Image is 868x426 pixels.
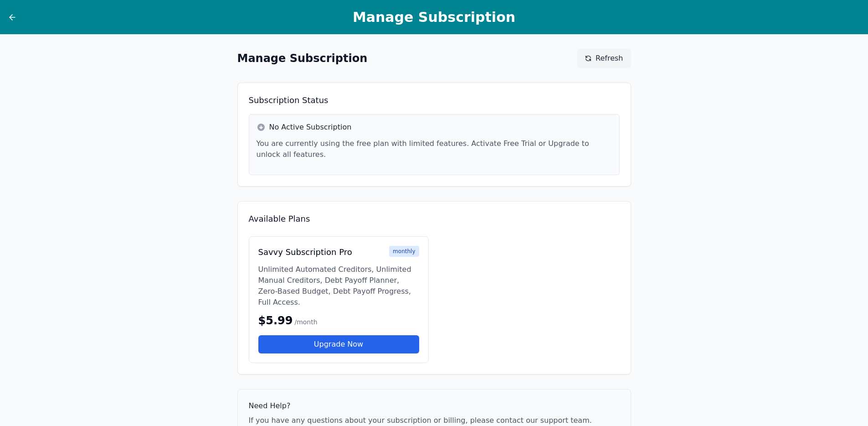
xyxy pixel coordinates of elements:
[249,400,620,411] h3: Need Help?
[56,9,812,26] h1: Manage Subscription
[294,318,317,326] span: /month
[269,122,352,133] span: No Active Subscription
[258,246,352,259] h3: Savvy Subscription Pro
[257,138,612,160] p: You are currently using the free plan with limited features. Activate Free Trial or Upgrade to un...
[258,264,419,308] p: Unlimited Automated Creditors, Unlimited Manual Creditors, Debt Payoff Planner, Zero-Based Budget...
[249,94,620,107] h2: Subscription Status
[596,53,623,64] span: Refresh
[249,415,620,426] p: If you have any questions about your subscription or billing, please contact our support team.
[237,51,368,66] h1: Manage Subscription
[249,213,620,225] h2: Available Plans
[577,49,631,68] button: Refresh
[258,313,419,328] div: $5.99
[389,246,419,257] div: monthly
[258,335,419,353] a: Upgrade Now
